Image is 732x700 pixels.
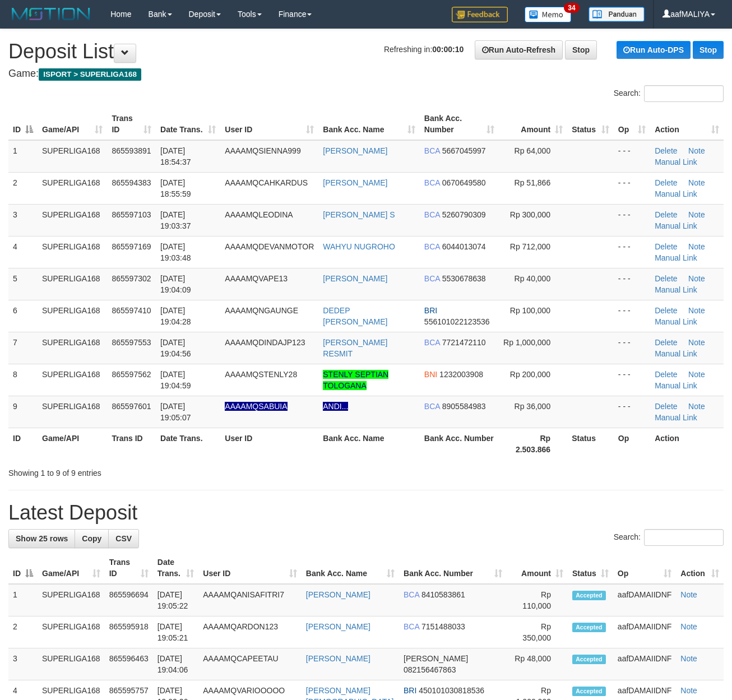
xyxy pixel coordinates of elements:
[404,686,416,695] span: BRI
[688,210,705,219] a: Note
[515,146,551,155] span: Rp 64,000
[655,189,697,198] a: Manual Link
[108,529,139,548] a: CSV
[160,370,191,390] span: [DATE] 19:04:59
[680,686,697,695] a: Note
[655,157,697,166] a: Manual Link
[613,648,676,680] td: aafDAMAIIDNF
[421,590,465,599] span: Copy 8410583861 to clipboard
[112,370,151,379] span: 865597562
[306,590,370,599] a: [PERSON_NAME]
[8,616,38,648] td: 2
[302,552,399,584] th: Bank Acc. Name: activate to sort column ascending
[688,242,705,251] a: Note
[475,40,563,59] a: Run Auto-Refresh
[617,41,691,59] a: Run Auto-DPS
[225,370,297,379] span: AAAAMQSTENLY28
[82,534,101,543] span: Copy
[160,178,191,198] span: [DATE] 18:55:59
[572,655,606,664] span: Accepted
[8,6,94,22] img: MOTION_logo.png
[424,402,440,411] span: BCA
[225,338,305,347] span: AAAAMQDINDAJP123
[38,616,105,648] td: SUPERLIGA168
[452,7,508,22] img: Feedback.jpg
[105,552,153,584] th: Trans ID: activate to sort column ascending
[655,370,677,379] a: Delete
[399,552,507,584] th: Bank Acc. Number: activate to sort column ascending
[8,552,38,584] th: ID: activate to sort column descending
[688,338,705,347] a: Note
[614,140,650,173] td: - - -
[38,268,107,300] td: SUPERLIGA168
[8,529,75,548] a: Show 25 rows
[404,654,468,663] span: [PERSON_NAME]
[323,274,387,283] a: [PERSON_NAME]
[442,146,486,155] span: Copy 5667045997 to clipboard
[567,428,614,460] th: Status
[16,534,68,543] span: Show 25 rows
[112,338,151,347] span: 865597553
[650,108,724,140] th: Action: activate to sort column ascending
[614,172,650,204] td: - - -
[614,204,650,236] td: - - -
[160,242,191,262] span: [DATE] 19:03:48
[680,622,697,631] a: Note
[8,648,38,680] td: 3
[688,402,705,411] a: Note
[655,402,677,411] a: Delete
[225,146,300,155] span: AAAAMQSIENNA999
[565,40,597,59] a: Stop
[323,210,395,219] a: [PERSON_NAME] S
[572,623,606,632] span: Accepted
[614,364,650,396] td: - - -
[688,274,705,283] a: Note
[613,552,676,584] th: Op: activate to sort column ascending
[153,552,199,584] th: Date Trans.: activate to sort column ascending
[112,274,151,283] span: 865597302
[39,68,141,81] span: ISPORT > SUPERLIGA168
[676,552,724,584] th: Action: activate to sort column ascending
[424,370,437,379] span: BNI
[614,108,650,140] th: Op: activate to sort column ascending
[439,370,483,379] span: Copy 1232003908 to clipboard
[8,108,38,140] th: ID: activate to sort column descending
[424,306,437,315] span: BRI
[225,402,287,411] span: Nama rekening ada tanda titik/strip, harap diedit
[220,428,318,460] th: User ID
[156,108,220,140] th: Date Trans.: activate to sort column ascending
[160,210,191,230] span: [DATE] 19:03:37
[38,648,105,680] td: SUPERLIGA168
[515,178,551,187] span: Rp 51,866
[424,338,440,347] span: BCA
[112,306,151,315] span: 865597410
[8,396,38,428] td: 9
[8,584,38,616] td: 1
[420,428,499,460] th: Bank Acc. Number
[650,428,724,460] th: Action
[112,242,151,251] span: 865597169
[507,616,568,648] td: Rp 350,000
[510,370,550,379] span: Rp 200,000
[680,654,697,663] a: Note
[160,338,191,358] span: [DATE] 19:04:56
[655,146,677,155] a: Delete
[8,236,38,268] td: 4
[8,332,38,364] td: 7
[384,45,464,54] span: Refreshing in:
[323,402,348,411] a: ANDI...
[38,204,107,236] td: SUPERLIGA168
[424,317,490,326] span: Copy 556101022123536 to clipboard
[614,332,650,364] td: - - -
[567,108,614,140] th: Status: activate to sort column ascending
[655,253,697,262] a: Manual Link
[572,687,606,696] span: Accepted
[38,364,107,396] td: SUPERLIGA168
[688,146,705,155] a: Note
[432,45,464,54] strong: 00:00:10
[112,146,151,155] span: 865593891
[507,648,568,680] td: Rp 48,000
[503,338,550,347] span: Rp 1,000,000
[404,665,456,674] span: Copy 082156467863 to clipboard
[115,534,132,543] span: CSV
